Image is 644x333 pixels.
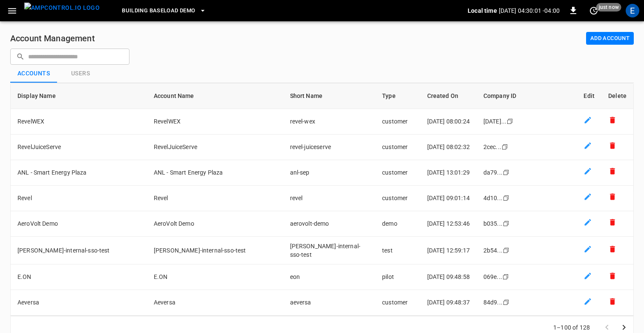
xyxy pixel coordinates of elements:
td: [PERSON_NAME]-internal-sso-test [283,237,376,264]
td: Revel [147,186,283,211]
h6: Account Management [10,32,95,45]
td: E.ON [11,264,147,290]
td: Revel [11,186,147,211]
div: copy [502,193,511,203]
td: aeversa [283,290,376,316]
div: copy [502,168,511,177]
td: ANL - Smart Energy Plaza [11,160,147,186]
td: revel-juiceserve [283,135,376,160]
p: Local time [468,6,497,15]
td: Aeversa [147,290,283,316]
td: AeroVolt Demo [11,211,147,237]
div: copy [501,142,509,152]
div: copy [502,219,511,228]
td: RevelWEX [147,109,283,135]
span: Building Baseload Demo [122,6,195,16]
td: E.ON [147,264,283,290]
button: Accounts [10,65,57,83]
td: [PERSON_NAME]-internal-sso-test [147,237,283,264]
th: Delete [601,83,633,109]
span: just now [596,3,621,11]
button: Add Account [586,32,634,45]
img: ampcontrol.io logo [24,3,100,13]
td: test [375,237,420,264]
div: 2cec ... [483,143,501,151]
td: [DATE] 09:48:37 [420,290,477,316]
button: set refresh interval [587,4,601,17]
button: Building Baseload Demo [118,3,210,19]
td: revel [283,186,376,211]
div: 84d9 ... [483,298,503,307]
th: Company ID [477,83,577,109]
div: profile-icon [626,4,639,17]
td: customer [375,135,420,160]
td: demo [375,211,420,237]
p: 1–100 of 128 [553,323,590,332]
div: copy [506,117,515,126]
div: b035 ... [483,219,503,228]
div: 4d10 ... [483,194,503,202]
td: RevelJuiceServe [147,135,283,160]
td: [DATE] 12:53:46 [420,211,477,237]
div: copy [502,272,510,281]
td: customer [375,109,420,135]
td: pilot [375,264,420,290]
td: [DATE] 08:02:32 [420,135,477,160]
td: [DATE] 08:00:24 [420,109,477,135]
td: [DATE] 13:01:29 [420,160,477,186]
th: Short Name [283,83,376,109]
td: [DATE] 09:01:14 [420,186,477,211]
td: ANL - Smart Energy Plaza [147,160,283,186]
td: RevelWEX [11,109,147,135]
th: Type [375,83,420,109]
td: customer [375,160,420,186]
th: Edit [577,83,601,109]
td: Aeversa [11,290,147,316]
td: customer [375,290,420,316]
th: Created On [420,83,477,109]
td: eon [283,264,376,290]
td: aerovolt-demo [283,211,376,237]
td: anl-sep [283,160,376,186]
td: AeroVolt Demo [147,211,283,237]
td: revel-wex [283,109,376,135]
td: RevelJuiceServe [11,135,147,160]
div: 069e ... [483,273,502,281]
td: [DATE] 09:48:58 [420,264,477,290]
th: Account Name [147,83,283,109]
div: 2b54 ... [483,246,503,255]
div: [DATE] ... [483,117,506,126]
div: copy [502,298,511,307]
th: Display Name [11,83,147,109]
td: [DATE] 12:59:17 [420,237,477,264]
p: [DATE] 04:30:01 -04:00 [499,6,560,15]
td: [PERSON_NAME]-internal-sso-test [11,237,147,264]
div: da79 ... [483,168,503,177]
td: customer [375,186,420,211]
div: copy [502,246,511,255]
